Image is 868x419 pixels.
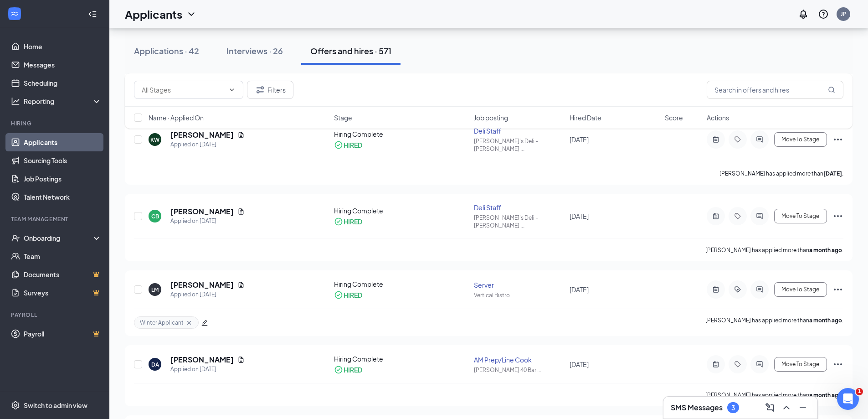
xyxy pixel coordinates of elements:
span: Job posting [474,113,508,122]
span: Stage [334,113,352,122]
div: Interviews · 26 [226,45,283,57]
a: DocumentsCrown [24,265,102,284]
h5: [PERSON_NAME] [170,207,234,217]
div: Applied on [DATE] [170,140,245,149]
span: Move To Stage [781,361,819,367]
div: JP [841,10,847,18]
svg: ActiveChat [754,361,765,368]
svg: ActiveNote [710,286,721,293]
div: Vertical Bistro [474,291,564,299]
div: AM Prep/Line Cook [474,355,564,364]
svg: Minimize [797,402,808,413]
svg: ActiveChat [754,212,765,220]
button: Move To Stage [774,132,827,147]
svg: ActiveTag [732,286,743,293]
span: edit [201,320,208,326]
span: Score [665,113,683,122]
div: Applied on [DATE] [170,217,245,226]
b: a month ago [809,317,842,324]
a: Job Postings [24,170,102,188]
h3: SMS Messages [671,403,723,413]
a: Messages [24,56,102,74]
a: Home [24,37,102,56]
svg: MagnifyingGlass [828,86,835,93]
span: 1 [856,388,863,395]
div: HIRED [344,140,362,150]
svg: Settings [11,401,20,410]
svg: ChevronUp [781,402,792,413]
svg: UserCheck [11,233,20,243]
a: Team [24,247,102,265]
button: Move To Stage [774,209,827,223]
span: Hired Date [570,113,601,122]
span: Move To Stage [781,136,819,143]
div: Applied on [DATE] [170,290,245,299]
svg: ActiveChat [754,286,765,293]
a: SurveysCrown [24,284,102,302]
div: Onboarding [24,233,94,243]
svg: Notifications [798,9,809,20]
div: Reporting [24,97,102,106]
p: [PERSON_NAME] has applied more than . [705,391,843,399]
svg: ActiveNote [710,361,721,368]
button: Move To Stage [774,357,827,372]
svg: Analysis [11,97,20,106]
svg: Tag [732,212,743,220]
span: Winter Applicant [140,319,184,326]
iframe: Intercom live chat [837,388,859,410]
svg: QuestionInfo [818,9,829,20]
a: Applicants [24,133,102,151]
svg: Tag [732,361,743,368]
p: [PERSON_NAME] has applied more than . [705,316,843,329]
svg: Document [237,356,245,363]
div: Hiring Complete [334,354,469,363]
button: ComposeMessage [763,400,777,415]
h5: [PERSON_NAME] [170,355,234,365]
div: Deli Staff [474,203,564,212]
div: Offers and hires · 571 [310,45,391,57]
svg: Filter [255,84,266,95]
div: CB [151,212,159,220]
span: Actions [707,113,729,122]
svg: Cross [185,319,193,326]
span: [DATE] [570,135,589,144]
a: Talent Network [24,188,102,206]
svg: Ellipses [832,134,843,145]
svg: CheckmarkCircle [334,140,343,150]
svg: Ellipses [832,211,843,222]
svg: Ellipses [832,284,843,295]
b: a month ago [809,247,842,253]
div: HIRED [344,365,362,374]
svg: ChevronDown [228,86,236,93]
p: [PERSON_NAME] has applied more than . [719,170,843,177]
svg: Document [237,208,245,215]
span: [DATE] [570,360,589,368]
div: HIRED [344,217,362,226]
svg: Collapse [88,10,97,19]
div: Hiring Complete [334,279,469,289]
div: [PERSON_NAME]'s Deli - [PERSON_NAME] ... [474,137,564,153]
div: HIRED [344,290,362,300]
input: Search in offers and hires [707,81,843,99]
svg: ComposeMessage [765,402,776,413]
svg: CheckmarkCircle [334,290,343,300]
div: Server [474,280,564,290]
button: Minimize [796,400,810,415]
span: Name · Applied On [149,113,204,122]
div: Hiring Complete [334,206,469,215]
h1: Applicants [125,6,182,22]
div: DA [151,361,159,368]
div: 3 [731,404,735,412]
span: Move To Stage [781,213,819,219]
a: PayrollCrown [24,325,102,343]
svg: Document [237,281,245,289]
span: [DATE] [570,212,589,220]
div: Hiring [11,119,100,127]
svg: ActiveChat [754,136,765,143]
svg: ActiveNote [710,136,721,143]
button: Filter Filters [247,81,293,99]
div: KW [150,136,159,144]
div: Applied on [DATE] [170,365,245,374]
b: a month ago [809,392,842,398]
button: Move To Stage [774,282,827,297]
